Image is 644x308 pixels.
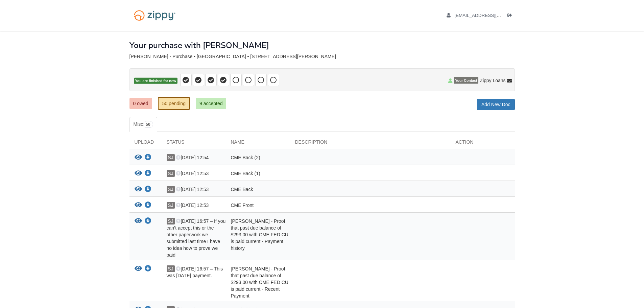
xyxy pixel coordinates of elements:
div: Action [451,139,515,149]
span: SJ [167,154,175,161]
span: You are finished for now [134,78,178,84]
span: SJ [167,218,175,224]
a: Download CME Back (2) [145,155,151,161]
span: CME Back (1) [231,171,260,176]
a: 9 accepted [196,98,226,109]
span: [DATE] 12:53 [176,171,209,176]
a: 50 pending [158,97,190,110]
span: Zippy Loans [480,77,505,84]
a: Download CME Back (1) [145,171,151,176]
span: CME Front [231,203,254,208]
span: suzyjjones11082002@gmail.com [454,13,532,18]
div: Name [226,139,290,149]
span: [DATE] 16:57 – If you can’t accept this or the other paperwork we submitted last time I have no i... [167,218,226,258]
span: 50 [143,121,153,128]
span: [DATE] 16:57 – This was [DATE] payment. [167,266,223,278]
div: Status [162,139,226,149]
a: 0 owed [129,98,152,109]
button: View CME Back (2) [135,154,142,161]
span: [DATE] 12:53 [176,203,209,208]
span: [PERSON_NAME] - Proof that past due balance of $293.00 with CME FED CU is paid current - Payment ... [231,218,288,251]
button: View CME Back [135,186,142,193]
button: View CME Front [135,202,142,209]
a: Misc [129,117,157,132]
img: Logo [129,7,180,24]
span: SJ [167,186,175,193]
span: CME Back [231,187,253,192]
a: Download Heather Jones - Proof that past due balance of $293.00 with CME FED CU is paid current -... [145,219,151,224]
a: Download CME Back [145,187,151,192]
h1: Your purchase with [PERSON_NAME] [129,41,269,50]
div: Upload [129,139,162,149]
span: [DATE] 12:54 [176,155,209,160]
a: edit profile [447,13,532,20]
div: [PERSON_NAME] - Purchase • [GEOGRAPHIC_DATA] • [STREET_ADDRESS][PERSON_NAME] [129,54,515,60]
button: View Heather Jones - Proof that past due balance of $293.00 with CME FED CU is paid current - Rec... [135,265,142,273]
button: View CME Back (1) [135,170,142,177]
a: Add New Doc [477,99,515,110]
span: SJ [167,202,175,209]
span: CME Back (2) [231,155,260,160]
a: Log out [507,13,515,20]
span: [PERSON_NAME] - Proof that past due balance of $293.00 with CME FED CU is paid current - Recent P... [231,266,288,299]
span: SJ [167,265,175,272]
span: SJ [167,170,175,177]
span: Your Contact [454,77,478,84]
a: Download CME Front [145,203,151,208]
a: Download Heather Jones - Proof that past due balance of $293.00 with CME FED CU is paid current -... [145,266,151,272]
span: [DATE] 12:53 [176,187,209,192]
div: Description [290,139,451,149]
button: View Heather Jones - Proof that past due balance of $293.00 with CME FED CU is paid current - Pay... [135,218,142,225]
